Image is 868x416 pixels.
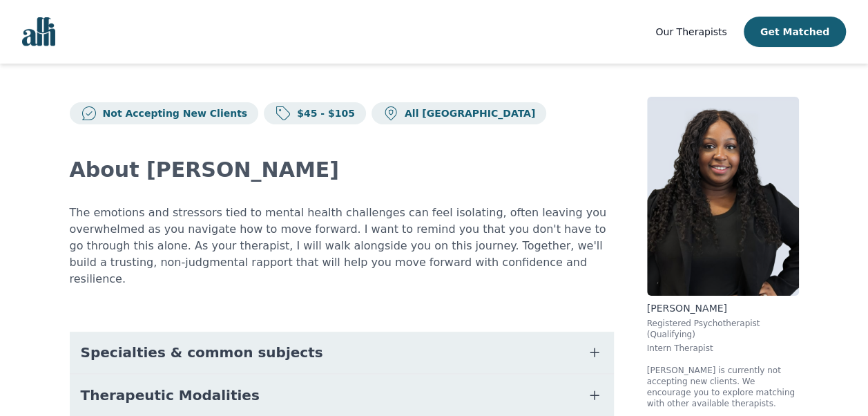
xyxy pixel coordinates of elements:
[744,17,846,47] button: Get Matched
[655,26,726,37] span: Our Therapists
[81,343,323,362] span: Specialties & common subjects
[70,158,614,182] h2: About [PERSON_NAME]
[291,106,355,120] p: $45 - $105
[647,97,799,296] img: Sheneka_Myers
[399,106,535,120] p: All [GEOGRAPHIC_DATA]
[647,365,799,409] p: [PERSON_NAME] is currently not accepting new clients. We encourage you to explore matching with o...
[81,386,260,405] span: Therapeutic Modalities
[97,106,248,120] p: Not Accepting New Clients
[70,205,614,287] p: The emotions and stressors tied to mental health challenges can feel isolating, often leaving you...
[647,301,799,315] p: [PERSON_NAME]
[655,23,726,40] a: Our Therapists
[22,17,55,46] img: alli logo
[647,318,799,340] p: Registered Psychotherapist (Qualifying)
[70,375,614,416] button: Therapeutic Modalities
[70,332,614,373] button: Specialties & common subjects
[647,343,799,354] p: Intern Therapist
